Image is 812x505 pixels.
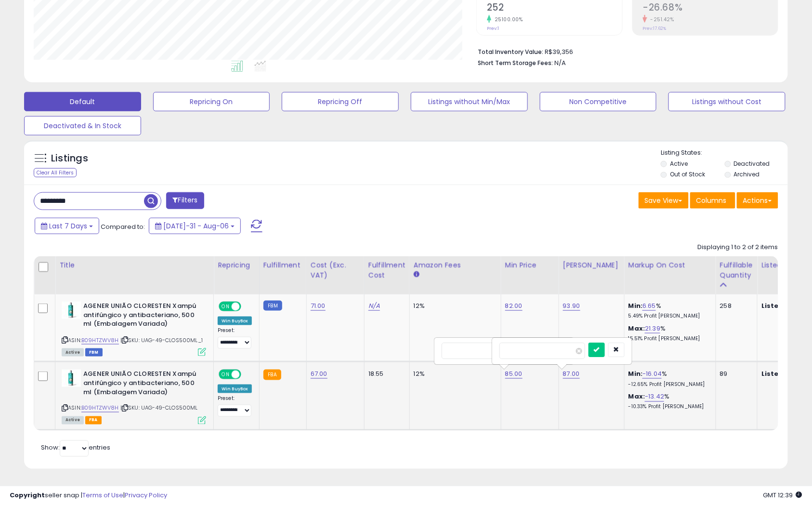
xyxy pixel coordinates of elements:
[734,170,760,178] label: Archived
[368,370,402,378] div: 18.55
[720,260,753,280] div: Fulfillable Quantity
[629,369,643,378] b: Min:
[414,370,494,378] div: 12%
[761,369,805,378] b: Listed Price:
[83,370,200,399] b: AGENER UNIÃO CLORESTEN Xampú antifúngico y antibacteriano, 500 ml (Embalagem Variada)
[647,16,674,23] small: -251.42%
[24,116,141,135] button: Deactivated & In Stock
[62,370,81,387] img: 31EUQWzubbL._SL40_.jpg
[62,416,84,425] span: All listings currently available for purchase on Amazon
[62,348,84,357] span: All listings currently available for purchase on Amazon
[505,301,523,311] a: 82.00
[661,148,787,158] p: Listing States:
[720,302,750,310] div: 258
[125,491,167,500] a: Privacy Policy
[720,370,750,378] div: 89
[668,92,786,111] button: Listings without Cost
[218,385,252,393] div: Win BuyBox
[414,260,497,270] div: Amazon Fees
[487,2,622,15] h2: 252
[491,16,523,23] small: 25100.00%
[149,218,241,234] button: [DATE]-31 - Aug-06
[737,192,778,209] button: Actions
[629,260,712,270] div: Markup on Cost
[51,152,88,165] h5: Listings
[563,260,620,270] div: [PERSON_NAME]
[414,270,419,279] small: Amazon Fees.
[263,370,281,380] small: FBA
[629,404,708,411] p: -10.33% Profit [PERSON_NAME]
[166,192,204,209] button: Filters
[311,260,360,280] div: Cost (Exc. VAT)
[263,301,282,311] small: FBM
[368,301,380,311] a: N/A
[311,301,326,311] a: 71.00
[81,336,119,345] a: B09HTZWV8H
[218,396,252,417] div: Preset:
[629,370,708,387] div: %
[282,92,399,111] button: Repricing Off
[85,416,102,425] span: FBA
[645,392,664,402] a: -13.42
[218,327,252,349] div: Preset:
[62,302,206,355] div: ASIN:
[35,218,99,234] button: Last 7 Days
[643,2,778,15] h2: -26.68%
[563,369,580,379] a: 87.00
[761,301,805,310] b: Listed Price:
[554,58,566,67] span: N/A
[263,260,302,270] div: Fulfillment
[670,170,706,178] label: Out of Stock
[563,301,580,311] a: 93.90
[763,491,802,500] span: 2025-08-14 12:39 GMT
[643,26,667,31] small: Prev: 17.62%
[629,324,708,342] div: %
[698,243,778,252] div: Displaying 1 to 2 of 2 items
[629,392,645,401] b: Max:
[487,26,499,31] small: Prev: 1
[734,159,770,168] label: Deactivated
[414,302,494,310] div: 12%
[101,222,145,231] span: Compared to:
[639,192,689,209] button: Save View
[629,313,708,319] p: 5.49% Profit [PERSON_NAME]
[690,192,735,209] button: Columns
[240,303,255,311] span: OFF
[629,302,708,319] div: %
[41,443,110,452] span: Show: entries
[81,404,119,412] a: B09HTZWV8H
[629,301,643,310] b: Min:
[478,45,771,57] li: R$39,356
[120,404,198,412] span: | SKU: UAG-49-CLOS500ML
[218,317,252,325] div: Win BuyBox
[240,371,255,379] span: OFF
[629,324,645,333] b: Max:
[629,335,708,342] p: 15.51% Profit [PERSON_NAME]
[24,92,141,111] button: Default
[629,381,708,388] p: -12.65% Profit [PERSON_NAME]
[120,336,203,344] span: | SKU: UAG-49-CLOS500ML_1
[62,370,206,423] div: ASIN:
[34,168,77,177] div: Clear All Filters
[311,369,327,379] a: 67.00
[218,260,255,270] div: Repricing
[85,348,103,357] span: FBM
[59,260,210,270] div: Title
[505,260,555,270] div: Min Price
[83,302,200,331] b: AGENER UNIÃO CLORESTEN Xampú antifúngico y antibacteriano, 500 ml (Embalagem Variada)
[62,302,81,319] img: 31EUQWzubbL._SL40_.jpg
[642,369,662,379] a: -16.04
[624,256,716,294] th: The percentage added to the cost of goods (COGS) that forms the calculator for Min & Max prices.
[411,92,528,111] button: Listings without Min/Max
[220,303,232,311] span: ON
[368,260,406,280] div: Fulfillment Cost
[670,159,688,168] label: Active
[540,92,657,111] button: Non Competitive
[478,48,543,56] b: Total Inventory Value:
[505,369,523,379] a: 85.00
[220,371,232,379] span: ON
[163,221,229,231] span: [DATE]-31 - Aug-06
[49,221,87,231] span: Last 7 Days
[645,324,660,333] a: 21.39
[629,393,708,411] div: %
